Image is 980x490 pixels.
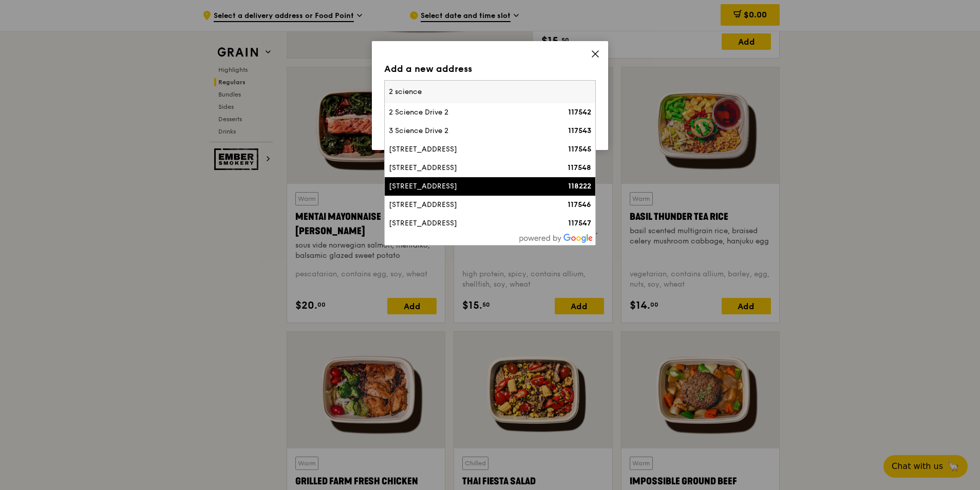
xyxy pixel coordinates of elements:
[568,108,591,117] strong: 117542
[389,163,541,173] div: [STREET_ADDRESS]
[389,107,541,118] div: 2 Science Drive 2
[389,181,541,192] div: [STREET_ADDRESS]
[389,200,541,210] div: [STREET_ADDRESS]
[568,163,591,172] strong: 117548
[568,219,591,228] strong: 117547
[389,144,541,155] div: [STREET_ADDRESS]
[568,145,591,154] strong: 117545
[389,126,541,136] div: 3 Science Drive 2
[519,234,593,243] img: powered-by-google.60e8a832.png
[389,218,541,229] div: [STREET_ADDRESS]
[384,62,596,76] div: Add a new address
[568,200,591,209] strong: 117546
[568,126,591,135] strong: 117543
[568,182,591,191] strong: 118222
